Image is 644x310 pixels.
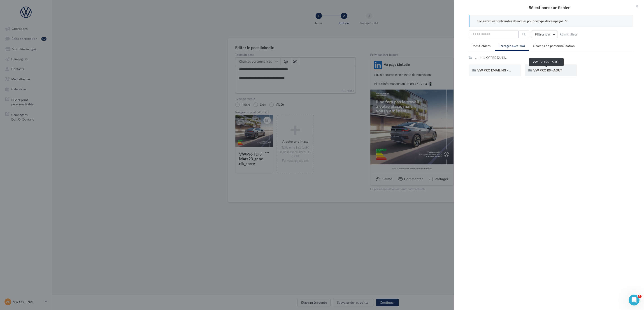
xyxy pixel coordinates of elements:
span: Partagés avec moi [498,44,525,48]
iframe: Intercom live chat [629,295,639,305]
h2: Sélectionner un fichier [462,5,637,9]
span: VW PRO EMAILING - AOUT [477,68,517,72]
button: Consulter les contraintes attendues pour ce type de campagne [477,19,567,24]
span: VW PRO RS - AOUT [533,68,562,72]
div: ... [474,54,478,61]
span: Champs de personnalisation [533,44,575,48]
button: Réinitialiser [558,32,579,37]
span: 1 [638,295,642,298]
span: 1_OFFRE DU M... [483,55,507,60]
span: Mes fichiers [472,44,491,48]
span: Consulter les contraintes attendues pour ce type de campagne [477,19,563,23]
div: VW PRO RS - AOUT [529,58,564,66]
button: Filtrer par [531,31,558,38]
